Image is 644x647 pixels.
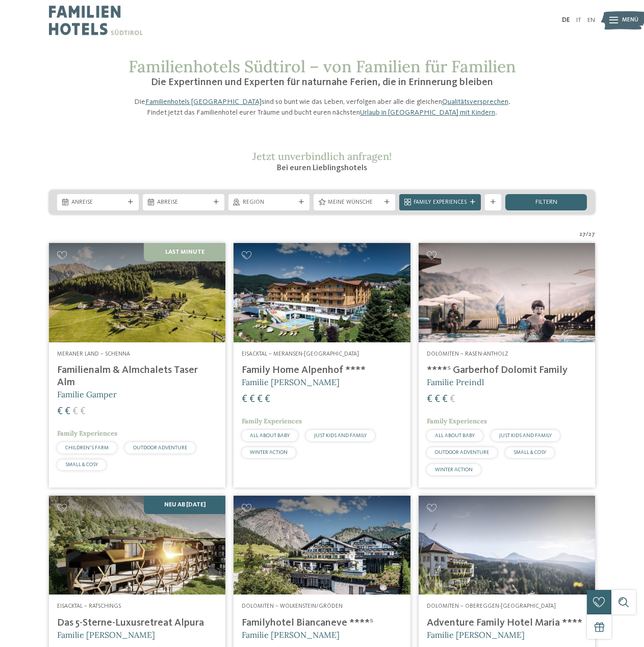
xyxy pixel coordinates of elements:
[419,496,595,595] img: Adventure Family Hotel Maria ****
[265,394,270,405] span: €
[57,429,117,438] span: Family Experiences
[57,389,117,399] span: Familie Gamper
[435,450,489,455] span: OUTDOOR ADVENTURE
[234,243,410,342] img: Family Home Alpenhof ****
[435,467,473,472] span: WINTER ACTION
[442,98,508,105] a: Qualitätsversprechen
[242,377,340,387] span: Familie [PERSON_NAME]
[328,199,381,207] span: Meine Wünsche
[427,417,487,425] span: Family Experiences
[242,417,302,425] span: Family Experiences
[427,617,587,629] h4: Adventure Family Hotel Maria ****
[314,433,367,438] span: JUST KIDS AND FAMILY
[622,16,638,24] span: Menü
[588,231,595,239] span: 27
[435,433,475,438] span: ALL ABOUT BABY
[157,199,210,207] span: Abreise
[427,630,525,640] span: Familie [PERSON_NAME]
[277,164,367,172] span: Bei euren Lieblingshotels
[250,450,288,455] span: WINTER ACTION
[427,603,556,609] span: Dolomiten – Obereggen-[GEOGRAPHIC_DATA]
[450,394,455,405] span: €
[419,243,595,342] img: Familienhotels gesucht? Hier findet ihr die besten!
[434,394,440,405] span: €
[442,394,448,405] span: €
[419,243,595,488] a: Familienhotels gesucht? Hier findet ihr die besten! Dolomiten – Rasen-Antholz ****ˢ Garberhof Dol...
[242,630,340,640] span: Familie [PERSON_NAME]
[71,199,124,207] span: Anreise
[49,496,225,595] img: Familienhotels gesucht? Hier findet ihr die besten!
[249,394,255,405] span: €
[257,394,263,405] span: €
[80,407,86,417] span: €
[151,77,493,88] span: Die Expertinnen und Experten für naturnahe Ferien, die in Erinnerung bleiben
[587,17,595,23] a: EN
[579,231,586,239] span: 27
[234,243,410,488] a: Familienhotels gesucht? Hier findet ihr die besten! Eisacktal – Meransen-[GEOGRAPHIC_DATA] Family...
[57,364,217,389] h4: Familienalm & Almchalets Taser Alm
[242,364,402,376] h4: Family Home Alpenhof ****
[252,150,392,163] span: Jetzt unverbindlich anfragen!
[49,243,225,342] img: Familienhotels gesucht? Hier findet ihr die besten!
[499,433,552,438] span: JUST KIDS AND FAMILY
[49,243,225,488] a: Familienhotels gesucht? Hier findet ihr die besten! Last Minute Meraner Land – Schenna Familienal...
[72,407,78,417] span: €
[242,617,402,629] h4: Familyhotel Biancaneve ****ˢ
[427,377,484,387] span: Familie Preindl
[57,603,121,609] span: Eisacktal – Ratschings
[128,56,516,77] span: Familienhotels Südtirol – von Familien für Familien
[586,231,588,239] span: /
[57,351,130,357] span: Meraner Land – Schenna
[57,617,217,629] h4: Das 5-Sterne-Luxusretreat Alpura
[427,351,508,357] span: Dolomiten – Rasen-Antholz
[427,364,587,376] h4: ****ˢ Garberhof Dolomit Family
[576,17,581,23] a: IT
[234,496,410,595] img: Familienhotels gesucht? Hier findet ihr die besten!
[65,445,109,450] span: CHILDREN’S FARM
[414,199,467,207] span: Family Experiences
[128,97,516,117] p: Die sind so bunt wie das Leben, verfolgen aber alle die gleichen . Findet jetzt das Familienhotel...
[242,351,359,357] span: Eisacktal – Meransen-[GEOGRAPHIC_DATA]
[145,98,262,105] a: Familienhotels [GEOGRAPHIC_DATA]
[57,407,63,417] span: €
[360,109,495,116] a: Urlaub in [GEOGRAPHIC_DATA] mit Kindern
[513,450,546,455] span: SMALL & COSY
[535,199,557,206] span: filtern
[242,603,343,609] span: Dolomiten – Wolkenstein/Gröden
[427,394,432,405] span: €
[65,407,70,417] span: €
[250,433,290,438] span: ALL ABOUT BABY
[242,394,247,405] span: €
[57,630,155,640] span: Familie [PERSON_NAME]
[243,199,296,207] span: Region
[133,445,187,450] span: OUTDOOR ADVENTURE
[562,17,570,23] a: DE
[65,462,98,467] span: SMALL & COSY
